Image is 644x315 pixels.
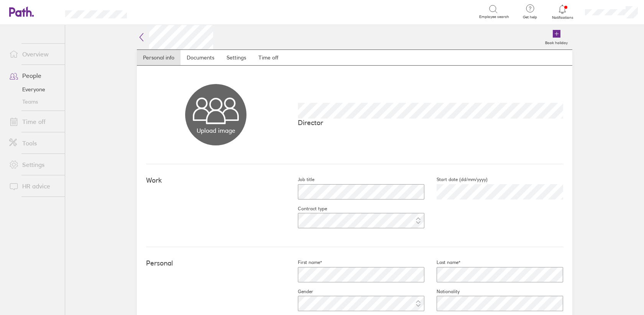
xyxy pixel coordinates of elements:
[298,119,563,127] p: Director
[3,68,65,83] a: People
[3,178,65,194] a: HR advice
[540,38,572,45] label: Book holiday
[146,176,286,185] h4: Work
[3,96,65,108] a: Teams
[286,289,313,295] label: Gender
[286,259,322,266] label: First name*
[220,50,252,65] a: Settings
[137,50,181,65] a: Personal info
[424,259,460,266] label: Last name*
[146,259,286,267] h4: Personal
[3,157,65,172] a: Settings
[3,114,65,129] a: Time off
[148,8,167,15] div: Search
[550,4,575,20] a: Notifications
[424,289,460,295] label: Nationality
[286,176,314,183] label: Job title
[3,135,65,151] a: Tools
[181,50,220,65] a: Documents
[286,206,327,212] label: Contract type
[3,83,65,96] a: Everyone
[550,15,575,20] span: Notifications
[479,15,509,19] span: Employee search
[424,176,488,183] label: Start date (dd/mm/yyyy)
[517,15,542,20] span: Get help
[252,50,284,65] a: Time off
[3,46,65,62] a: Overview
[540,25,572,49] a: Book holiday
